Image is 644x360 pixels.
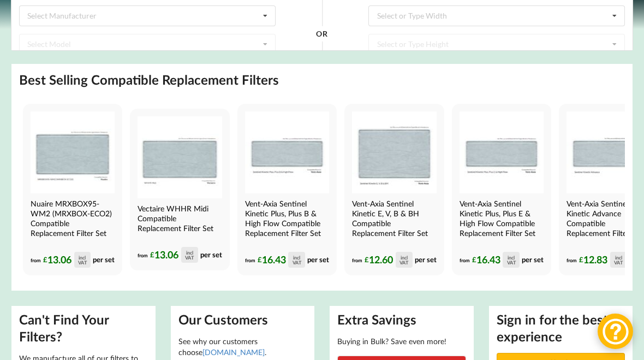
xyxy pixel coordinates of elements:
[460,199,541,238] h4: Vent-Axia Sentinel Kinetic Plus, Plus E & High Flow Compatible Replacement Filter Set
[508,255,515,260] div: incl
[150,249,154,261] span: £
[352,257,362,263] span: from
[507,260,516,265] div: VAT
[365,252,412,267] div: 12.60
[43,253,47,266] span: £
[31,257,41,263] span: from
[185,255,194,260] div: VAT
[8,8,265,21] h3: Find by Manufacturer and Model
[93,255,115,264] span: per set
[415,255,437,264] span: per set
[307,255,329,264] span: per set
[337,311,466,328] h2: Extra Savings
[186,250,193,255] div: incl
[79,255,86,260] div: incl
[78,260,87,265] div: VAT
[497,311,625,345] h2: Sign in for the best experience
[615,255,622,260] div: incl
[150,247,198,262] div: 13.06
[460,111,544,193] img: Vent-Axia Sentinel Kinetic Plus E & High Flow Compatible MVHR Filter Replacement Set from MVHR.shop
[452,104,551,275] a: Vent-Axia Sentinel Kinetic Plus E & High Flow Compatible MVHR Filter Replacement Set from MVHR.sh...
[16,35,86,43] div: Select Manufacturer
[366,35,436,43] div: Select or Type Width
[614,260,623,265] div: VAT
[579,252,627,267] div: 12.83
[178,311,307,328] h2: Our Customers
[202,347,265,357] a: [DOMAIN_NAME]
[237,104,337,275] a: Vent-Axia Sentinel Kinetic Plus, Plus B & High Flow Compatible MVHR Filter Replacement Set from M...
[23,104,122,275] a: Nuaire MRXBOX95-WM2 Compatible MVHR Filter Replacement Set from MVHR.shop Nuaire MRXBOX95-WM2 (MR...
[178,336,307,358] p: See why our customers choose .
[43,252,91,267] div: 13.06
[352,199,434,238] h4: Vent-Axia Sentinel Kinetic E, V, B & BH Compatible Replacement Filter Set
[258,253,262,266] span: £
[245,257,255,263] span: from
[31,199,112,238] h4: Nuaire MRXBOX95-WM2 (MRXBOX-ECO2) Compatible Replacement Filter Set
[31,111,115,193] img: Nuaire MRXBOX95-WM2 Compatible MVHR Filter Replacement Set from MVHR.shop
[293,260,301,265] div: VAT
[19,311,148,345] h2: Can't Find Your Filters?
[200,250,222,259] span: per set
[245,111,329,193] img: Vent-Axia Sentinel Kinetic Plus, Plus B & High Flow Compatible MVHR Filter Replacement Set from M...
[357,8,614,21] h3: Find by Dimensions (Millimeters)
[138,116,222,198] img: Vectaire WHHR Midi Compatible MVHR Filter Replacement Set from MVHR.shop
[579,253,583,266] span: £
[305,57,317,113] div: OR
[399,260,408,265] div: VAT
[401,255,408,260] div: incl
[344,104,444,275] a: Vent-Axia Sentinel Kinetic E, V, B & BH Compatible MVHR Filter Replacement Set from MVHR.shop Ven...
[567,257,577,263] span: from
[472,252,520,267] div: 16.43
[130,109,229,270] a: Vectaire WHHR Midi Compatible MVHR Filter Replacement Set from MVHR.shop Vectaire WHHR Midi Compa...
[365,253,369,266] span: £
[245,199,327,238] h4: Vent-Axia Sentinel Kinetic Plus, Plus B & High Flow Compatible Replacement Filter Set
[352,111,436,193] img: Vent-Axia Sentinel Kinetic E, V, B & BH Compatible MVHR Filter Replacement Set from MVHR.shop
[138,204,219,233] h4: Vectaire WHHR Midi Compatible Replacement Filter Set
[460,257,470,263] span: from
[258,252,305,267] div: 16.43
[19,72,279,88] h2: Best Selling Compatible Replacement Filters
[337,336,466,347] p: Buying in Bulk? Save even more!
[472,253,476,266] span: £
[138,252,148,258] span: from
[522,255,544,264] span: per set
[293,255,300,260] div: incl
